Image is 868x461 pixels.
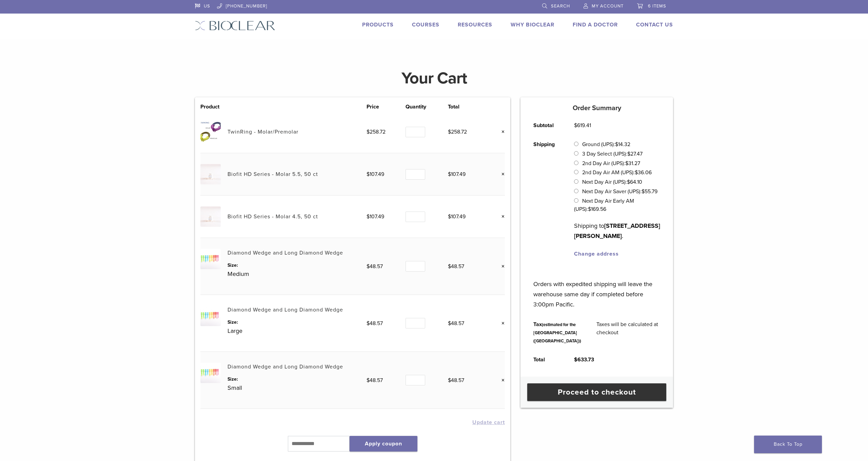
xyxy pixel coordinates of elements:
img: Diamond Wedge and Long Diamond Wedge [200,306,220,326]
a: TwinRing - Molar/Premolar [228,128,298,135]
bdi: 48.57 [367,263,383,270]
label: Next Day Air Early AM (UPS): [574,198,634,213]
dt: Size: [228,262,367,269]
bdi: 258.72 [367,128,386,135]
img: Bioclear [195,21,275,31]
p: Orders with expedited shipping will leave the warehouse same day if completed before 3:00pm Pacific. [533,269,660,309]
bdi: 48.57 [367,377,383,384]
bdi: 107.49 [448,171,466,178]
span: $ [367,128,370,135]
td: Taxes will be calculated at checkout [589,315,668,350]
a: Diamond Wedge and Long Diamond Wedge [228,249,343,256]
a: Remove this item [496,170,505,179]
bdi: 14.32 [615,141,630,148]
h1: Your Cart [190,70,678,86]
bdi: 633.73 [574,356,594,363]
span: $ [448,128,451,135]
label: Ground (UPS): [582,141,630,148]
bdi: 31.27 [625,160,640,167]
span: $ [574,356,577,363]
span: $ [367,320,370,327]
th: Subtotal [526,116,566,135]
p: Large [228,326,367,336]
th: Product [200,103,228,111]
span: $ [588,206,591,213]
span: $ [574,122,577,129]
img: Biofit HD Series - Molar 5.5, 50 ct [200,164,220,184]
bdi: 258.72 [448,128,467,135]
bdi: 107.49 [367,171,384,178]
label: Next Day Air (UPS): [582,179,642,185]
bdi: 64.10 [627,179,642,185]
dt: Size: [228,376,367,383]
span: Search [551,3,570,9]
bdi: 107.49 [367,213,384,220]
th: Total [448,103,487,111]
a: Change address [574,250,619,257]
a: Remove this item [496,212,505,221]
span: $ [448,213,451,220]
a: Back To Top [754,436,822,453]
a: Diamond Wedge and Long Diamond Wedge [228,363,343,370]
label: 2nd Day Air (UPS): [582,160,640,167]
p: Shipping to . [574,221,660,241]
bdi: 48.57 [448,377,464,384]
bdi: 27.47 [627,151,643,157]
bdi: 48.57 [448,320,464,327]
img: Biofit HD Series - Molar 4.5, 50 ct [200,206,220,226]
span: $ [627,151,630,157]
a: Biofit HD Series - Molar 5.5, 50 ct [228,171,318,178]
span: $ [448,320,451,327]
button: Update cart [472,420,505,425]
th: Quantity [406,103,448,111]
span: My Account [592,3,624,9]
label: 2nd Day Air AM (UPS): [582,169,652,176]
span: $ [642,188,645,195]
span: $ [448,263,451,270]
a: Find A Doctor [573,21,618,28]
a: Diamond Wedge and Long Diamond Wedge [228,306,343,313]
a: Why Bioclear [511,21,554,28]
bdi: 169.56 [588,206,606,213]
span: $ [367,213,370,220]
th: Price [367,103,406,111]
h5: Order Summary [520,104,673,112]
dt: Size: [228,319,367,326]
span: $ [627,179,630,185]
label: Next Day Air Saver (UPS): [582,188,657,195]
img: TwinRing - Molar/Premolar [200,122,220,142]
bdi: 619.41 [574,122,591,129]
th: Shipping [526,135,566,263]
a: Products [362,21,394,28]
bdi: 48.57 [448,263,464,270]
bdi: 48.57 [367,320,383,327]
img: Diamond Wedge and Long Diamond Wedge [200,249,220,269]
label: 3 Day Select (UPS): [582,151,643,157]
p: Small [228,383,367,393]
bdi: 107.49 [448,213,466,220]
span: 6 items [648,3,666,9]
p: Medium [228,269,367,279]
a: Remove this item [496,262,505,271]
strong: [STREET_ADDRESS][PERSON_NAME] [574,222,660,240]
a: Remove this item [496,127,505,136]
span: $ [367,377,370,384]
span: $ [615,141,618,148]
img: Diamond Wedge and Long Diamond Wedge [200,363,220,383]
a: Biofit HD Series - Molar 4.5, 50 ct [228,213,318,220]
a: Courses [412,21,439,28]
bdi: 55.79 [642,188,657,195]
span: $ [367,263,370,270]
button: Apply coupon [350,436,417,452]
span: $ [635,169,638,176]
small: (estimated for the [GEOGRAPHIC_DATA] ([GEOGRAPHIC_DATA])) [533,322,581,344]
span: $ [448,171,451,178]
span: $ [448,377,451,384]
a: Contact Us [636,21,673,28]
bdi: 36.06 [635,169,652,176]
th: Total [526,350,566,369]
a: Proceed to checkout [527,383,666,401]
th: Tax [526,315,589,350]
span: $ [367,171,370,178]
span: $ [625,160,628,167]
